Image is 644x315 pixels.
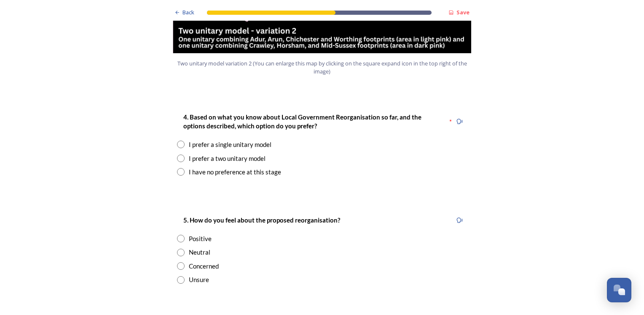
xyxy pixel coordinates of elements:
[607,278,631,302] button: Open Chat
[182,8,194,16] span: Back
[189,234,212,244] div: Positive
[189,167,281,177] div: I have no preference at this stage
[189,275,209,285] div: Unsure
[456,8,470,16] strong: Save
[177,60,467,76] span: Two unitary model variation 2 (You can enlarge this map by clicking on the square expand icon in ...
[183,216,340,224] strong: 5. How do you feel about the proposed reorganisation?
[189,247,210,257] div: Neutral
[189,154,266,163] div: I prefer a two unitary model
[183,113,423,130] strong: 4. Based on what you know about Local Government Reorganisation so far, and the options described...
[189,140,271,149] div: I prefer a single unitary model
[189,261,219,271] div: Concerned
